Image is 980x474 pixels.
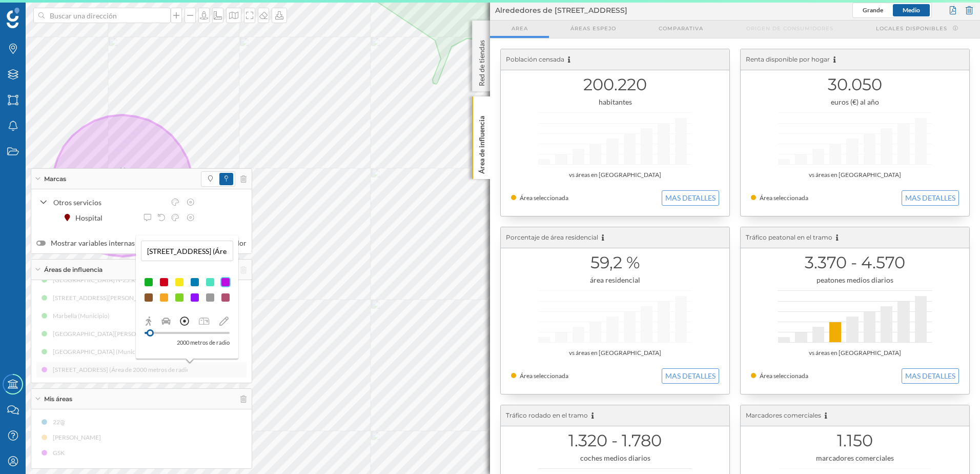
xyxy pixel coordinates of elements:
span: Grande [863,6,883,14]
span: Área seleccionada [520,372,568,380]
h1: 1.320 - 1.780 [511,431,719,450]
p: Área de influencia [477,112,487,174]
span: Área seleccionada [760,372,808,380]
span: Soporte [21,7,57,16]
div: Renta disponible por hogar [741,49,969,70]
p: Red de tiendas [477,36,487,86]
h1: 59,2 % [511,253,719,272]
span: Alrededores de [STREET_ADDRESS] [495,5,627,15]
div: marcadores comerciales [751,453,959,463]
span: Marcas [44,174,66,184]
div: Marcadores comerciales [741,405,969,426]
h1: 30.050 [751,75,959,94]
span: Áreas de influencia [44,265,103,274]
div: Hospital [75,212,108,223]
div: euros (€) al año [751,97,959,107]
div: peatones medios diarios [751,275,959,285]
img: Marker [116,165,129,186]
span: Area [512,25,528,32]
p: 2000 metros de radio [177,338,230,348]
div: área residencial [511,275,719,285]
span: Área seleccionada [760,194,808,202]
button: MAS DETALLES [902,190,959,206]
div: vs áreas en [GEOGRAPHIC_DATA] [511,348,719,358]
img: Geoblink Logo [7,8,19,28]
div: Tráfico rodado en el tramo [501,405,729,426]
span: Comparativa [659,25,703,32]
h1: 1.150 [751,431,959,450]
div: Porcentaje de área residencial [501,227,729,248]
span: Área seleccionada [520,194,568,202]
button: MAS DETALLES [902,368,959,384]
div: vs áreas en [GEOGRAPHIC_DATA] [751,170,959,180]
div: coches medios diarios [511,453,719,463]
h1: 200.220 [511,75,719,94]
div: vs áreas en [GEOGRAPHIC_DATA] [511,170,719,180]
span: Mis áreas [44,394,72,404]
h1: 3.370 - 4.570 [751,253,959,272]
label: Mostrar variables internas al pasar el ratón sobre el marcador [36,238,247,248]
div: vs áreas en [GEOGRAPHIC_DATA] [751,348,959,358]
span: Locales disponibles [876,25,947,32]
span: Áreas espejo [570,25,616,32]
button: MAS DETALLES [662,368,719,384]
div: Otros servicios [53,197,165,208]
div: habitantes [511,97,719,107]
div: Población censada [501,49,729,70]
span: Origen de consumidores [746,25,833,32]
div: Tráfico peatonal en el tramo [741,227,969,248]
span: Medio [903,6,920,14]
button: MAS DETALLES [662,190,719,206]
